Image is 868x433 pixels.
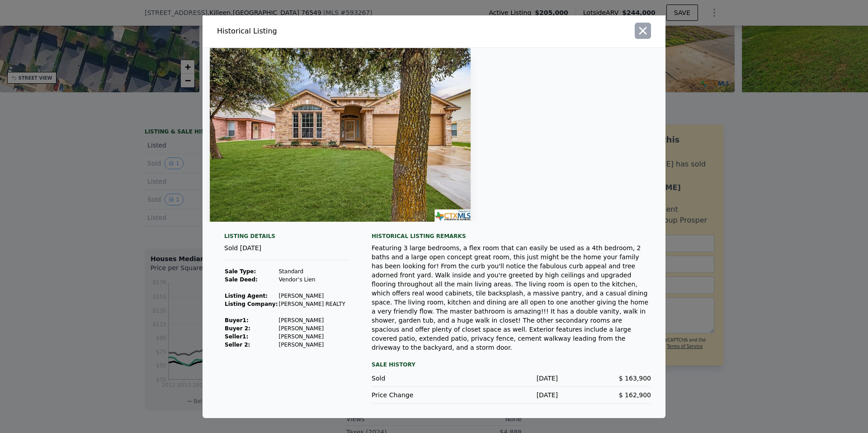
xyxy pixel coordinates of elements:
td: Standard [278,267,345,276]
div: Price Change [372,390,465,400]
td: [PERSON_NAME] [278,333,345,341]
td: [PERSON_NAME] [278,341,345,349]
strong: Listing Agent: [225,293,268,299]
div: Historical Listing [217,26,430,37]
div: Sold [372,374,465,383]
span: $ 162,900 [619,391,651,399]
strong: Listing Company: [225,301,278,307]
strong: Seller 1 : [225,333,248,340]
div: Sale History [372,359,651,370]
strong: Sale Deed: [225,276,258,283]
div: [DATE] [465,374,558,383]
strong: Seller 2: [225,342,250,348]
td: [PERSON_NAME] REALTY [278,300,345,308]
td: [PERSON_NAME] [278,292,345,300]
div: [DATE] [465,390,558,400]
td: [PERSON_NAME] [278,324,345,333]
td: [PERSON_NAME] [278,316,345,324]
strong: Buyer 2: [225,325,250,332]
div: Featuring 3 large bedrooms, a flex room that can easily be used as a 4th bedroom, 2 baths and a l... [372,243,651,352]
img: Property Img [210,48,471,222]
div: Listing Details [224,233,350,243]
div: Historical Listing remarks [372,233,651,240]
td: Vendor’s Lien [278,276,345,284]
strong: Buyer 1 : [225,317,249,324]
div: Sold [DATE] [224,243,350,260]
span: $ 163,900 [619,375,651,382]
strong: Sale Type: [225,268,256,275]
